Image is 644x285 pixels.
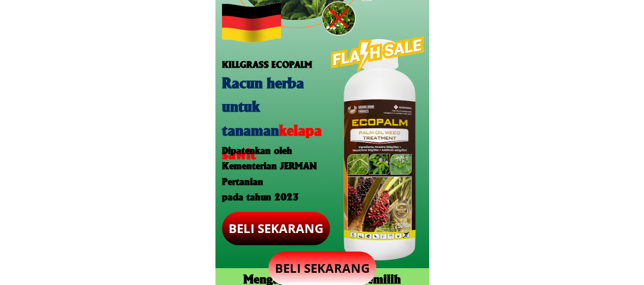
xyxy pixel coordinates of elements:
h3: Dipatenkan oleh Kementerian JERMAN Pertanian pada tahun 2023 [222,142,324,204]
p: BELI SEKARANG [268,251,376,285]
p: BELI SEKARANG [221,212,330,245]
span: kelapa sawit [222,119,322,162]
h3: KILLGRASS ECOPALM [222,57,324,71]
h2: Racun herba untuk tanaman [222,70,330,165]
